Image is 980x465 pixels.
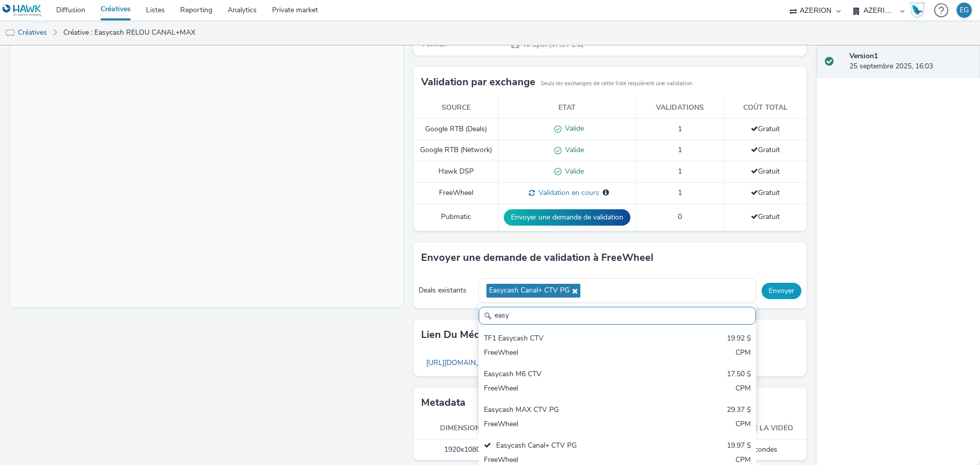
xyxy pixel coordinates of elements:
th: Coût total [724,97,806,118]
div: FreeWheel [484,348,660,359]
td: Google RTB (Deals) [413,118,499,140]
div: Easycash M6 CTV [484,369,660,381]
span: Gratuit [751,124,780,134]
div: Easycash MAX CTV PG [484,405,660,417]
span: 1 [678,145,682,155]
td: Pubmatic [413,204,499,231]
td: Hawk DSP [413,161,499,183]
span: Easycash Canal+ CTV PG [489,286,570,295]
span: Valide [561,145,584,155]
h3: Envoyer une demande de validation à FreeWheel [421,250,653,265]
span: Gratuit [751,166,780,176]
div: EG [960,3,969,18]
div: TF1 Easycash CTV [484,333,660,345]
span: Gratuit [751,145,780,155]
td: 20 secondes [708,439,807,460]
td: Google RTB (Network) [413,140,499,161]
span: 1 [678,166,682,176]
div: 19.97 $ [727,440,751,452]
img: Hawk Academy [910,2,925,18]
th: Dimensions [413,418,512,439]
span: 0 [678,212,682,222]
img: undefined Logo [3,4,42,17]
span: 1 [678,124,682,134]
div: CPM [736,419,751,431]
div: 29.37 $ [727,405,751,417]
img: tv [5,28,15,38]
span: 1 [678,188,682,198]
th: Validations [636,97,724,118]
a: [URL][DOMAIN_NAME][DOMAIN_NAME] [421,353,564,373]
button: Envoyer [762,283,801,299]
div: CPM [736,383,751,395]
div: Easycash Canal+ CTV PG [484,440,660,452]
input: Search...... [479,307,756,325]
button: Envoyer une demande de validation [504,209,630,226]
div: 17.50 $ [727,369,751,381]
span: Valide [561,166,584,176]
h3: Metadata [421,395,465,410]
span: Gratuit [751,188,780,198]
div: 25 septembre 2025, 16:03 [849,51,972,72]
small: Seuls les exchanges de cette liste requièrent une validation [541,80,692,88]
td: FreeWheel [413,182,499,204]
div: CPM [736,348,751,359]
div: Deals existants [419,285,473,296]
a: Hawk Academy [910,2,929,18]
td: 1920x1080 [413,439,512,460]
div: FreeWheel [484,383,660,395]
a: Créative : Easycash RELOU CANAL+MAX [58,20,201,45]
div: FreeWheel [484,419,660,431]
span: Valide [561,124,584,133]
h3: Validation par exchange [421,75,535,90]
span: Gratuit [751,212,780,222]
h3: Lien du média [421,327,488,342]
div: 19.92 $ [727,333,751,345]
th: Etat [499,97,636,118]
th: Source [413,97,499,118]
span: Validation en cours [535,188,599,198]
th: Durée de la vidéo [708,418,807,439]
strong: Version 1 [849,51,878,61]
